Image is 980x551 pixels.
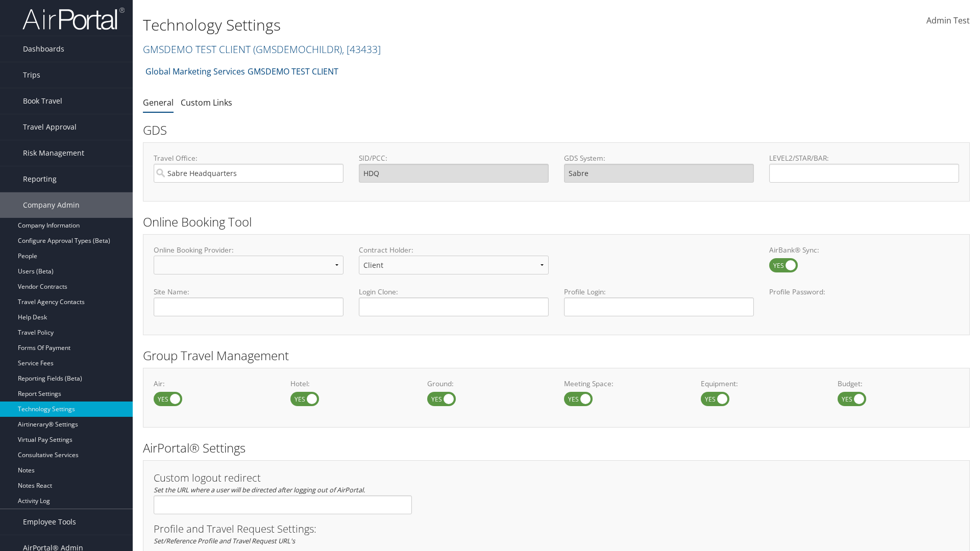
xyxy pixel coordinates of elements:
[143,439,970,457] h2: AirPortal® Settings
[23,62,40,88] span: Trips
[23,166,57,192] span: Reporting
[23,509,76,535] span: Employee Tools
[564,153,754,163] label: GDS System:
[359,153,549,163] label: SID/PCC:
[154,524,959,534] h3: Profile and Travel Request Settings:
[564,287,754,316] label: Profile Login:
[154,473,412,483] h3: Custom logout redirect
[154,287,344,297] label: Site Name:
[23,140,84,166] span: Risk Management
[769,153,959,163] label: LEVEL2/STAR/BAR:
[23,192,80,218] span: Company Admin
[359,287,549,297] label: Login Clone:
[23,88,62,114] span: Book Travel
[154,485,365,494] em: Set the URL where a user will be directed after logging out of AirPortal.
[926,15,970,26] span: Admin Test
[154,536,295,545] em: Set/Reference Profile and Travel Request URL's
[143,213,970,231] h2: Online Booking Tool
[290,379,412,389] label: Hotel:
[143,97,174,108] a: General
[701,379,822,389] label: Equipment:
[253,42,342,56] span: ( GMSDEMOCHILDR )
[427,379,549,389] label: Ground:
[22,7,125,31] img: airportal-logo.png
[359,245,549,255] label: Contract Holder:
[143,347,970,364] h2: Group Travel Management
[143,14,694,36] h1: Technology Settings
[564,379,685,389] label: Meeting Space:
[154,153,344,163] label: Travel Office:
[154,245,344,255] label: Online Booking Provider:
[838,379,959,389] label: Budget:
[23,36,64,62] span: Dashboards
[143,121,962,139] h2: GDS
[926,5,970,37] a: Admin Test
[154,379,275,389] label: Air:
[23,114,77,140] span: Travel Approval
[248,61,338,82] a: GMSDEMO TEST CLIENT
[769,287,959,316] label: Profile Password:
[143,42,381,56] a: GMSDEMO TEST CLIENT
[769,245,959,255] label: AirBank® Sync:
[181,97,232,108] a: Custom Links
[145,61,245,82] a: Global Marketing Services
[769,258,798,272] label: AirBank® Sync
[342,42,381,56] span: , [ 43433 ]
[564,297,754,316] input: Profile Login:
